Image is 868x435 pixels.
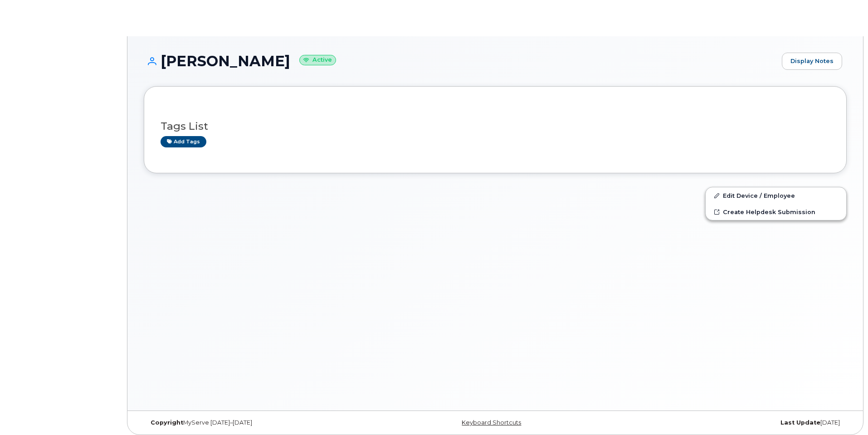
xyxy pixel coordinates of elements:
[161,121,830,132] h3: Tags List
[782,53,842,70] a: Display Notes
[299,55,336,65] small: Active
[144,419,378,426] div: MyServe [DATE]–[DATE]
[612,419,847,426] div: [DATE]
[780,419,820,426] strong: Last Update
[706,187,846,204] a: Edit Device / Employee
[706,204,846,220] a: Create Helpdesk Submission
[161,136,206,147] a: Add tags
[151,419,183,426] strong: Copyright
[144,53,777,69] h1: [PERSON_NAME]
[462,419,521,426] a: Keyboard Shortcuts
